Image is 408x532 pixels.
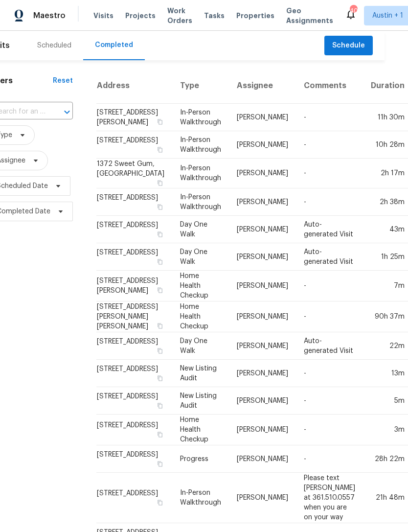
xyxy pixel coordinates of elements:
button: Copy Address [156,347,164,355]
td: [STREET_ADDRESS] [96,216,172,243]
td: [STREET_ADDRESS] [96,332,172,360]
td: Home Health Checkup [172,271,229,301]
td: 1372 Sweet Gum, [GEOGRAPHIC_DATA] [96,159,172,188]
td: Auto-generated Visit [296,216,363,243]
td: [STREET_ADDRESS] [96,131,172,159]
td: In-Person Walkthrough [172,188,229,216]
td: - [296,159,363,188]
td: - [296,188,363,216]
th: Assignee [229,68,296,104]
span: Geo Assignments [286,6,333,25]
button: Copy Address [156,230,164,239]
div: Reset [53,76,73,86]
td: Progress [172,445,229,473]
span: Projects [125,11,156,21]
td: [PERSON_NAME] [229,271,296,301]
button: Copy Address [156,286,164,295]
th: Address [96,68,172,104]
td: - [296,360,363,387]
td: [STREET_ADDRESS][PERSON_NAME][PERSON_NAME] [96,301,172,332]
td: [STREET_ADDRESS] [96,415,172,445]
td: - [296,301,363,332]
button: Copy Address [156,374,164,383]
td: [STREET_ADDRESS] [96,188,172,216]
button: Copy Address [156,401,164,410]
td: [STREET_ADDRESS] [96,360,172,387]
button: Copy Address [156,117,164,126]
td: - [296,104,363,131]
span: Schedule [332,40,365,52]
td: - [296,131,363,159]
td: Please text [PERSON_NAME] at 361.510.0557 when you are on your way [296,473,363,523]
td: - [296,387,363,415]
td: [PERSON_NAME] [229,301,296,332]
button: Open [60,105,74,119]
th: Comments [296,68,363,104]
span: Tasks [204,12,225,19]
td: [STREET_ADDRESS][PERSON_NAME] [96,104,172,131]
td: [PERSON_NAME] [229,473,296,523]
td: Auto-generated Visit [296,243,363,271]
td: [PERSON_NAME] [229,159,296,188]
button: Copy Address [156,257,164,266]
td: - [296,445,363,473]
td: Home Health Checkup [172,415,229,445]
button: Copy Address [156,430,164,439]
td: - [296,271,363,301]
td: [PERSON_NAME] [229,216,296,243]
td: [PERSON_NAME] [229,243,296,271]
td: [STREET_ADDRESS] [96,473,172,523]
button: Schedule [324,36,373,56]
td: [PERSON_NAME] [229,415,296,445]
button: Copy Address [156,179,164,187]
td: New Listing Audit [172,360,229,387]
td: In-Person Walkthrough [172,104,229,131]
td: [STREET_ADDRESS] [96,445,172,473]
button: Copy Address [156,322,164,330]
button: Copy Address [156,203,164,211]
td: Day One Walk [172,216,229,243]
td: [PERSON_NAME] [229,332,296,360]
td: Day One Walk [172,332,229,360]
span: Properties [236,11,274,21]
td: In-Person Walkthrough [172,159,229,188]
td: [PERSON_NAME] [229,360,296,387]
div: Scheduled [37,41,71,50]
td: [PERSON_NAME] [229,104,296,131]
td: Auto-generated Visit [296,332,363,360]
td: [PERSON_NAME] [229,387,296,415]
td: [STREET_ADDRESS] [96,387,172,415]
td: In-Person Walkthrough [172,473,229,523]
span: Visits [93,11,113,21]
button: Copy Address [156,498,164,507]
td: [PERSON_NAME] [229,188,296,216]
div: 40 [350,6,357,16]
td: New Listing Audit [172,387,229,415]
span: Work Orders [167,6,192,25]
td: [STREET_ADDRESS] [96,243,172,271]
td: [STREET_ADDRESS][PERSON_NAME] [96,271,172,301]
div: Completed [95,40,133,50]
td: - [296,415,363,445]
td: In-Person Walkthrough [172,131,229,159]
button: Copy Address [156,145,164,154]
span: Maestro [33,11,66,21]
td: Day One Walk [172,243,229,271]
th: Type [172,68,229,104]
td: Home Health Checkup [172,301,229,332]
td: [PERSON_NAME] [229,131,296,159]
span: Austin + 1 [372,11,403,21]
button: Copy Address [156,460,164,468]
td: [PERSON_NAME] [229,445,296,473]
